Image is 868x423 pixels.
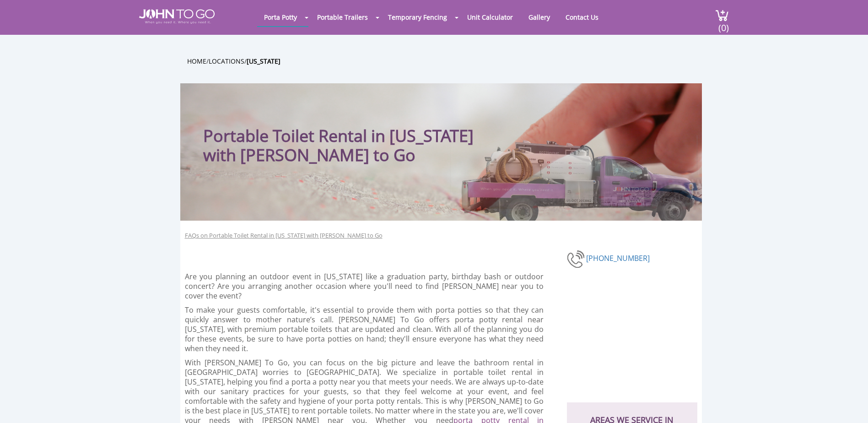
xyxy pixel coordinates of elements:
[831,386,868,423] button: Live Chat
[586,253,650,263] a: [PHONE_NUMBER]
[718,14,729,34] span: (0)
[567,249,586,269] img: phone-number
[247,57,280,65] a: [US_STATE]
[185,272,544,301] p: Are you planning an outdoor event in [US_STATE] like a graduation party, birthday bash or outdoor...
[715,9,729,22] img: cart a
[257,8,304,26] a: Porta Potty
[187,56,709,66] ul: / /
[381,8,454,26] a: Temporary Fencing
[522,8,557,26] a: Gallery
[450,136,697,221] img: Truck
[185,305,544,353] p: To make your guests comfortable, it's essential to provide them with porta potties so that they c...
[209,57,244,65] a: Locations
[203,102,498,165] h1: Portable Toilet Rental in [US_STATE] with [PERSON_NAME] to Go
[139,9,215,24] img: JOHN to go
[187,57,206,65] a: Home
[310,8,375,26] a: Portable Trailers
[185,231,383,240] a: FAQs on Portable Toilet Rental in [US_STATE] with [PERSON_NAME] to Go
[559,8,605,26] a: Contact Us
[460,8,520,26] a: Unit Calculator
